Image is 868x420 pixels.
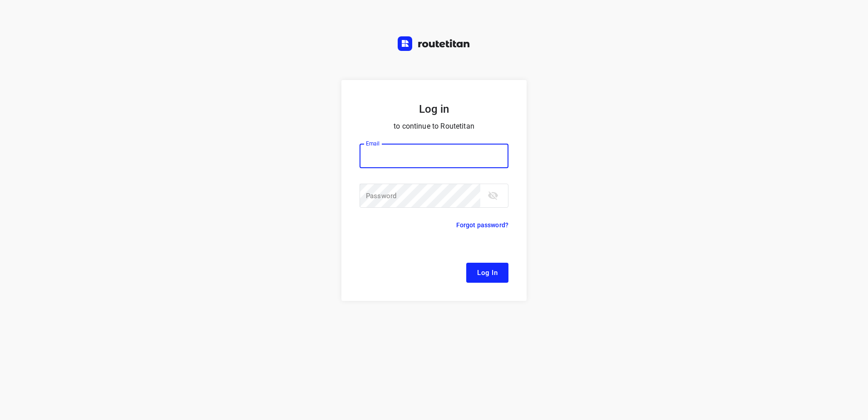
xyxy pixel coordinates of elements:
[484,186,502,205] button: toggle password visibility
[456,220,508,230] p: Forgot password?
[398,36,470,51] img: Routetitan
[360,102,508,116] h5: Log in
[477,267,498,279] span: Log In
[466,263,508,283] button: Log In
[360,120,508,133] p: to continue to Routetitan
